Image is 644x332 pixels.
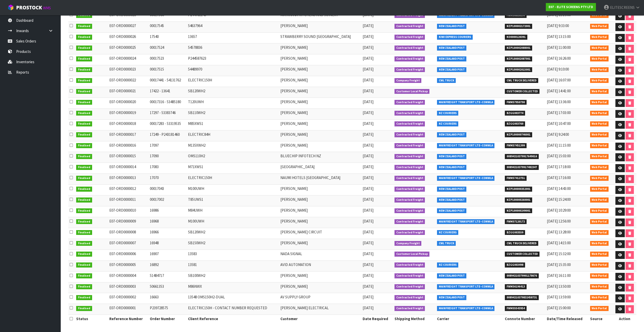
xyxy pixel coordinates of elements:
td: [PERSON_NAME] [279,22,362,33]
td: M71XWS1 [187,163,279,174]
span: Contracted Freight [394,262,425,268]
span: NEW ZEALAND POST [437,165,467,170]
span: [DATE] [363,164,373,169]
td: E07-ORD0000027 [108,22,149,33]
span: Finalised [76,46,92,51]
span: Web Portal [590,121,609,126]
span: [DATE] 9:10:00 [547,67,569,72]
td: [PERSON_NAME] [279,76,362,87]
td: M100UWH [187,185,279,195]
span: [DATE] 15:24:00 [547,197,571,202]
span: Web Portal [590,252,609,257]
span: Web Portal [590,132,609,137]
td: E07-ORD0000012 [108,185,149,195]
td: E07-ORD0000007 [108,239,149,250]
span: NEW ZEALAND POST [437,197,467,203]
td: [PERSON_NAME] [279,195,362,206]
span: Web Portal [590,165,609,170]
td: [PERSON_NAME] [279,282,362,293]
span: [DATE] 11:15:00 [547,143,571,148]
span: BZGG003498 [505,262,525,268]
span: Contracted Freight [394,143,425,148]
td: [PERSON_NAME] [279,206,362,217]
td: [PERSON_NAME] [279,108,362,119]
span: [DATE] 17:16:00 [547,175,571,180]
span: MAINFREIGHT TRANSPORT LTD -CONWLA [437,284,495,289]
td: 16968 [149,217,186,228]
td: E07-ORD0000028 [108,11,149,22]
span: Web Portal [590,230,609,235]
span: [DATE] [363,23,373,28]
span: NZP100002088001 [505,46,532,51]
span: Web Portal [590,241,609,246]
span: Finalised [76,262,92,268]
span: Finalised [76,89,92,94]
td: 17540 [149,33,186,43]
td: E07-ORD0000025 [108,43,149,54]
td: 16966 [149,228,186,239]
td: 17422 - 13641 [149,87,186,98]
td: OMS110H2 [187,152,279,163]
td: 13583 [187,250,279,260]
td: 17090 [149,152,186,163]
span: [DATE] [363,153,373,158]
span: Web Portal [590,46,609,51]
span: Web Portal [590,89,609,94]
span: Web Portal [590,295,609,300]
span: Contracted Freight [394,230,425,235]
td: MATAKANA KITCHENS AND JOINERY [279,11,362,22]
td: E07-ORD0000010 [108,206,149,217]
span: [DATE] 12:56:00 [547,219,571,224]
td: E07-ORD0000017 [108,130,149,141]
span: Finalised [76,165,92,170]
td: 00017524 [149,43,186,54]
span: [DATE] 13:28:00 [547,230,571,234]
span: [DATE] 16:11:00 [547,273,571,278]
span: Contracted Freight [394,187,425,192]
td: [PERSON_NAME] CIRCUIT [279,228,362,239]
td: ELECTRIC150H [187,174,279,185]
span: [DATE] [363,240,373,245]
span: Web Portal [590,208,609,213]
td: E07-ORD0000009 [108,217,149,228]
strong: E07 - ELITE SCREENS PTY LTD [549,5,593,9]
td: M135XWH2 [187,141,279,152]
td: [PERSON_NAME] [279,98,362,108]
span: [DATE] [363,284,373,289]
span: NZ COURIERS [437,121,459,126]
span: [DATE] 9:24:00 [547,132,569,137]
span: NEW ZEALAND POST [437,46,467,51]
td: 00017316 - 53485180 [149,98,186,108]
td: ELECTRIC84H [187,130,279,141]
span: Contracted Freight [394,111,425,116]
td: E07-ORD0000020 [108,98,149,108]
span: Finalised [76,241,92,246]
span: [DATE] 17:18:00 [547,164,571,169]
td: 13581 [187,260,279,271]
span: NZP100002087001 [505,56,532,61]
td: M86NWX [187,282,279,293]
span: [DATE] [363,56,373,61]
td: E07-ORD0000022 [108,76,149,87]
span: MAINFREIGHT TRANSPORT LTD -CONWLA [437,143,495,148]
span: BZGG003559 [505,230,525,235]
span: Web Portal [590,262,609,268]
span: Contracted Freight [394,197,425,203]
span: NEW ZEALAND POST [437,187,467,192]
span: Web Portal [590,78,609,83]
td: E07-ORD0000026 [108,33,149,43]
span: Finalised [76,273,92,278]
span: Contracted Freight [394,35,425,40]
small: WMS [43,6,51,10]
td: E07-ORD0000018 [108,119,149,130]
span: NZ COURIERS [437,230,459,235]
span: Contracted Freight [394,208,425,213]
span: [DATE] [363,78,373,82]
span: Contracted Freight [394,295,425,300]
td: E07-ORD0000014 [108,163,149,174]
span: Web Portal [590,13,609,18]
span: [DATE] 15:03:00 [547,153,571,158]
td: ELECTRIC150H [187,76,279,87]
span: [DATE] [363,295,373,299]
span: Web Portal [590,154,609,159]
